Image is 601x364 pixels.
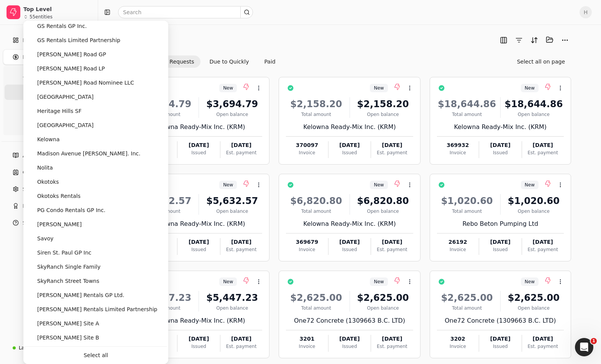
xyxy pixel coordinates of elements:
button: Support [3,215,95,230]
div: Open balance [202,305,262,312]
div: $2,625.00 [437,291,497,305]
span: Bill Pay [23,53,42,61]
span: New [374,181,384,188]
div: Total amount [286,305,346,312]
div: 55 entities [30,15,53,19]
div: Est. payment [371,343,413,350]
div: Open balance [353,208,413,215]
button: Batch (0) [544,34,556,46]
div: $5,632.57 [202,194,262,208]
div: [DATE] [479,335,521,343]
span: Refer & Earn [23,202,57,210]
div: $1,020.60 [437,194,497,208]
div: Issued [328,246,371,253]
span: 1 [591,338,597,344]
div: Kelowna Ready-Mix Inc. (KRM) [135,122,262,132]
div: Invoice [437,343,479,350]
span: GS Rentals GP Inc. [25,22,87,30]
div: Invoice [286,246,328,253]
div: Total amount [437,208,497,215]
span: Due to Quickly [23,105,62,113]
a: Contacts [3,165,95,180]
div: Est. payment [522,246,564,253]
div: 3201 [286,335,328,343]
span: [PERSON_NAME] Road GP [25,51,106,59]
span: New [223,85,233,91]
span: New [374,278,384,285]
div: [DATE] [479,238,521,246]
div: Kelowna Ready-Mix Inc. (KRM) [135,316,262,325]
iframe: Intercom live chat [575,338,593,356]
div: [DATE] [371,238,413,246]
span: [PERSON_NAME] Site A [25,320,99,328]
span: New [525,278,535,285]
div: Invoice [286,343,328,350]
span: [PERSON_NAME] Road Nominee LLC [25,79,134,87]
div: Kelowna Ready-Mix Inc. (KRM) [437,122,564,132]
span: Siren St. Paul GP Inc [25,249,91,257]
div: Open balance [202,111,262,118]
div: Est. payment [220,246,262,253]
div: 369679 [286,238,328,246]
div: Est. payment [371,149,413,156]
div: $2,158.20 [353,97,413,111]
a: New Requests [5,85,93,100]
div: $6,820.80 [353,194,413,208]
div: $1,020.60 [504,194,564,208]
a: Accounting [3,148,95,163]
span: [PERSON_NAME] Site B [25,334,99,342]
div: Issued [479,149,521,156]
span: SkyRanch Single Family [25,263,100,271]
div: $5,447.23 [202,291,262,305]
div: [DATE] [220,335,262,343]
div: Select all [25,348,167,362]
a: Settings [3,181,95,197]
div: $2,625.00 [504,291,564,305]
div: Total amount [437,111,497,118]
a: Paid [5,118,93,134]
div: Top Level [23,5,91,13]
div: Kelowna Ready-Mix Inc. (KRM) [286,122,413,132]
div: [DATE] [177,141,220,149]
span: PG Condo Rentals GP Inc. [25,206,105,214]
div: [DATE] [479,141,521,149]
div: Invoice filter options [128,55,282,68]
div: $2,158.20 [286,97,346,111]
div: [DATE] [220,238,262,246]
span: Okotoks [25,178,59,186]
button: Sort [528,34,540,46]
span: Madison Avenue [PERSON_NAME]. Inc. [25,150,140,158]
span: [PERSON_NAME] Rentals GP Ltd. [25,291,124,299]
span: Savoy [25,235,54,243]
div: Invoice [437,149,479,156]
div: $2,625.00 [286,291,346,305]
div: $6,820.80 [286,194,346,208]
div: Est. payment [371,246,413,253]
div: Open balance [504,111,564,118]
span: Settings [23,185,44,193]
span: [GEOGRAPHIC_DATA] [25,121,94,129]
div: Kelowna Ready-Mix Inc. (KRM) [135,219,262,229]
div: Rebo Beton Pumping Ltd [437,219,564,229]
span: [PERSON_NAME] [25,220,82,229]
div: One72 Concrete (1309663 B.C. LTD) [286,316,413,325]
span: Home [23,36,38,44]
div: Total amount [286,111,346,118]
div: Open balance [202,208,262,215]
span: Contacts [23,168,46,176]
span: Paid [23,122,34,130]
input: Search [118,6,253,18]
div: One72 Concrete (1309663 B.C. LTD) [437,316,564,325]
div: [DATE] [522,141,564,149]
div: Invoice [437,246,479,253]
div: 369932 [437,141,479,149]
div: Open balance [504,208,564,215]
div: 370097 [286,141,328,149]
a: All Bills [5,68,93,83]
div: Issued [328,149,371,156]
button: Paid [258,55,282,68]
div: Invoice [286,149,328,156]
div: 26192 [437,238,479,246]
button: H [580,6,592,18]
